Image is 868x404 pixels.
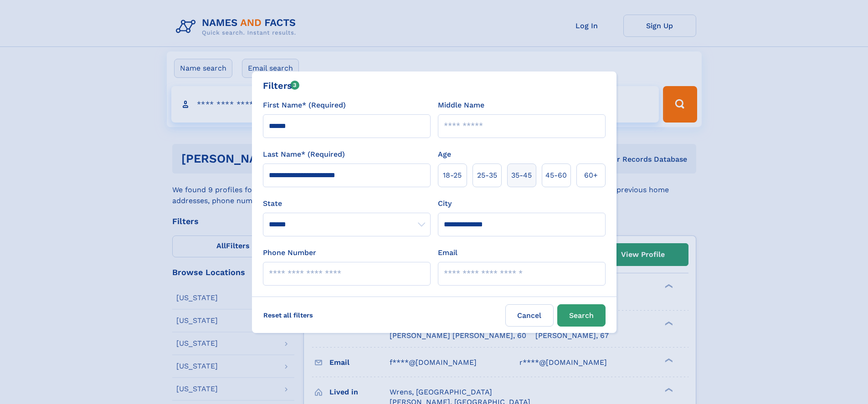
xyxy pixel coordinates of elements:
[584,170,598,181] span: 60+
[263,100,346,111] label: First Name* (Required)
[263,149,345,160] label: Last Name* (Required)
[438,198,452,209] label: City
[511,170,532,181] span: 35‑45
[438,149,451,160] label: Age
[438,100,484,111] label: Middle Name
[263,198,431,209] label: State
[257,304,319,326] label: Reset all filters
[477,170,497,181] span: 25‑35
[263,247,316,258] label: Phone Number
[557,304,606,327] button: Search
[263,79,300,92] div: Filters
[505,304,554,327] label: Cancel
[545,170,567,181] span: 45‑60
[443,170,462,181] span: 18‑25
[438,247,457,258] label: Email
